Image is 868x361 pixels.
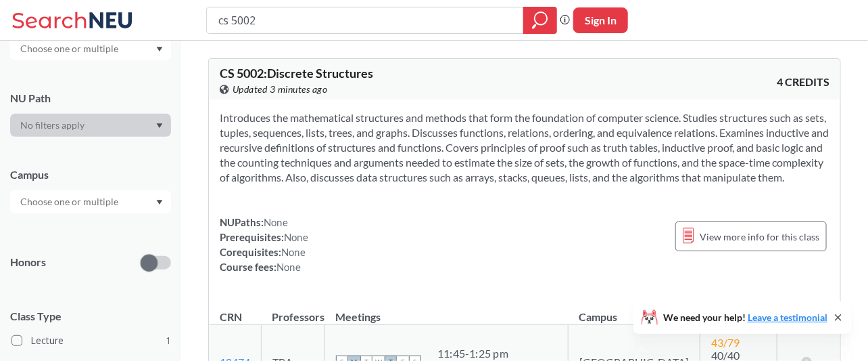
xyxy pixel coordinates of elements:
p: Honors [10,255,46,270]
th: Professors [262,296,325,325]
div: CRN [220,310,242,324]
th: Seats [700,296,777,325]
input: Class, professor, course number, "phrase" [217,9,514,32]
div: Dropdown arrow [10,37,171,60]
svg: Dropdown arrow [156,123,163,129]
div: Dropdown arrow [10,114,171,137]
th: Campus [569,296,700,325]
div: magnifying glass [523,7,557,34]
a: Leave a testimonial [748,312,827,323]
div: Dropdown arrow [10,190,171,213]
span: Updated 3 minutes ago [233,82,328,97]
div: 11:45 - 1:25 pm [437,347,521,360]
span: None [264,216,288,228]
label: Lecture [11,332,171,349]
svg: Dropdown arrow [156,200,163,205]
span: None [276,261,301,273]
span: View more info for this class [700,228,819,245]
span: 1 [166,333,171,348]
div: NU Path [10,91,171,106]
input: Choose one or multiple [14,194,127,210]
input: Choose one or multiple [14,41,127,57]
th: Meetings [325,296,569,325]
span: 43 / 79 [711,336,740,349]
span: Class Type [10,309,171,324]
span: We need your help! [663,313,827,322]
th: Notifications [777,296,840,325]
span: 4 CREDITS [777,75,829,89]
span: None [281,246,306,258]
svg: magnifying glass [532,11,548,30]
div: Campus [10,167,171,182]
span: None [284,231,308,243]
div: NUPaths: Prerequisites: Corequisites: Course fees: [220,215,308,274]
span: CS 5002 : Discrete Structures [220,66,373,81]
svg: Dropdown arrow [156,47,163,52]
button: Sign In [573,7,628,33]
section: Introduces the mathematical structures and methods that form the foundation of computer science. ... [220,110,829,185]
